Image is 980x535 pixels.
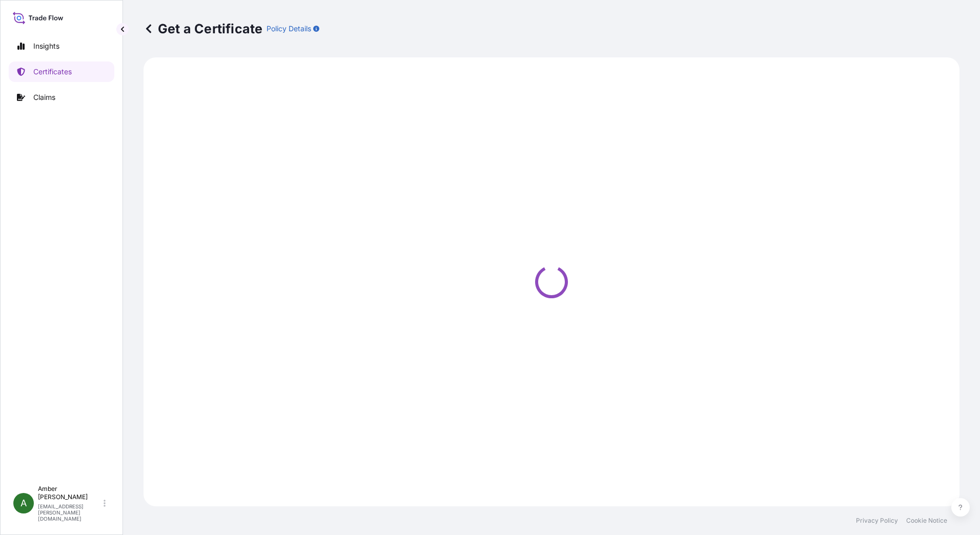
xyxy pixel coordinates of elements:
[906,517,947,525] a: Cookie Notice
[33,92,55,102] p: Claims
[9,61,114,82] a: Certificates
[856,517,898,525] a: Privacy Policy
[38,485,101,501] p: Amber [PERSON_NAME]
[33,67,72,77] p: Certificates
[144,20,262,37] p: Get a Certificate
[33,41,59,51] p: Insights
[21,498,27,508] span: A
[9,87,114,108] a: Claims
[267,24,311,34] p: Policy Details
[150,64,953,500] div: Loading
[38,503,101,522] p: [EMAIL_ADDRESS][PERSON_NAME][DOMAIN_NAME]
[9,36,114,56] a: Insights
